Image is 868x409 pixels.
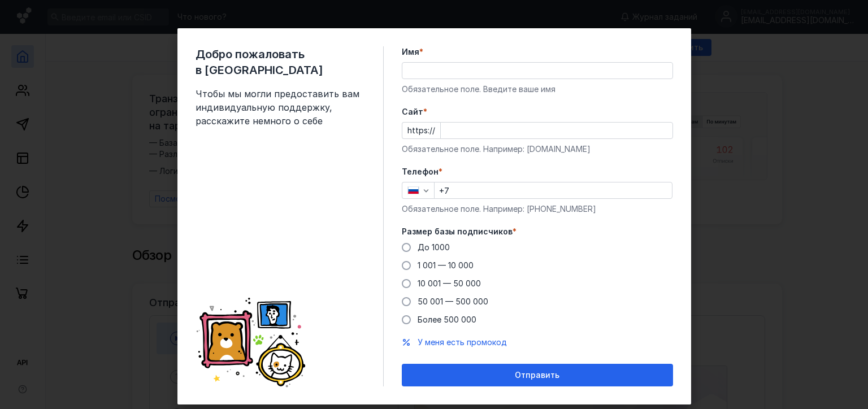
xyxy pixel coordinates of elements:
[418,260,474,270] span: 1 001 — 10 000
[402,46,419,58] span: Имя
[402,203,673,215] div: Обязательное поле. Например: [PHONE_NUMBER]
[402,166,439,177] span: Телефон
[418,315,476,324] span: Более 500 000
[418,337,507,348] button: У меня есть промокод
[402,143,673,155] div: Обязательное поле. Например: [DOMAIN_NAME]
[402,364,673,386] button: Отправить
[418,297,488,306] span: 50 001 — 500 000
[196,87,365,128] span: Чтобы мы могли предоставить вам индивидуальную поддержку, расскажите немного о себе
[196,46,365,78] span: Добро пожаловать в [GEOGRAPHIC_DATA]
[402,226,513,237] span: Размер базы подписчиков
[418,337,507,347] span: У меня есть промокод
[402,84,673,95] div: Обязательное поле. Введите ваше имя
[418,279,481,288] span: 10 001 — 50 000
[402,106,423,118] span: Cайт
[418,242,450,252] span: До 1000
[515,371,559,380] span: Отправить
